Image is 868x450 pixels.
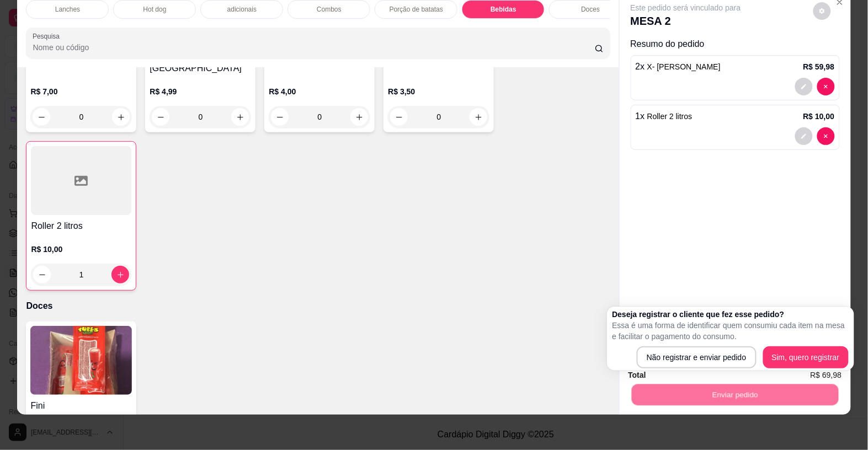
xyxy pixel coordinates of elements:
label: Pesquisa [33,31,63,41]
h2: Deseja registrar o cliente que fez esse pedido? [613,309,849,320]
p: R$ 4,99 [150,86,251,97]
button: decrease-product-quantity [33,266,51,283]
button: decrease-product-quantity [390,108,408,126]
button: Não registrar e enviar pedido [637,346,757,368]
button: decrease-product-quantity [152,108,169,126]
button: decrease-product-quantity [33,108,50,126]
button: increase-product-quantity [350,108,368,126]
p: Bebidas [491,5,516,14]
p: Doces [26,299,610,313]
p: Hot dog [143,5,166,14]
strong: Total [629,371,646,379]
p: R$ 4,00 [269,86,370,97]
p: R$ 59,98 [803,61,835,72]
p: Resumo do pedido [631,37,840,51]
button: decrease-product-quantity [817,127,835,145]
button: Enviar pedido [631,384,838,405]
p: Combos [317,5,342,14]
button: decrease-product-quantity [817,78,835,95]
button: decrease-product-quantity [271,108,289,126]
span: Roller 2 litros [647,112,693,121]
h4: Fini [30,399,132,413]
p: R$ 10,00 [803,111,835,122]
p: Doces [581,5,600,14]
p: Essa é uma forma de identificar quem consumiu cada item na mesa e facilitar o pagamento do consumo. [613,320,849,342]
button: decrease-product-quantity [813,2,831,20]
p: 2 x [636,60,721,73]
h4: Roller 2 litros [31,219,131,233]
img: product-image [30,326,132,395]
button: decrease-product-quantity [795,78,813,95]
p: adicionais [227,5,257,14]
p: R$ 3,50 [388,86,489,97]
button: increase-product-quantity [231,108,249,126]
p: Porção de batatas [390,5,443,14]
p: Este pedido será vinculado para [631,2,741,13]
p: Lanches [55,5,80,14]
p: R$ 10,00 [31,244,131,255]
button: Sim, quero registrar [763,346,849,368]
span: R$ 69,98 [811,369,842,381]
p: 1 x [636,110,693,123]
p: R$ 7,00 [30,86,132,97]
button: increase-product-quantity [112,108,130,126]
button: increase-product-quantity [470,108,487,126]
input: Pesquisa [33,42,594,53]
button: increase-product-quantity [111,266,129,283]
p: MESA 2 [631,13,741,29]
button: decrease-product-quantity [795,127,813,145]
span: X- [PERSON_NAME] [647,62,721,71]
